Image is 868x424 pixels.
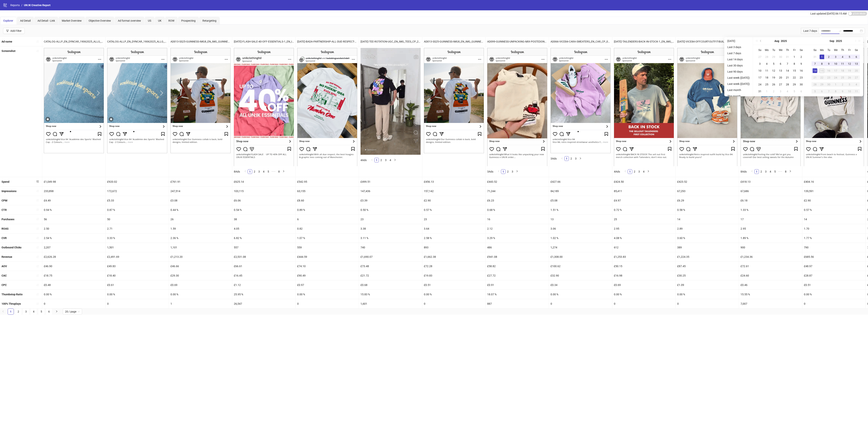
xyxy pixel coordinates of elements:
[799,61,804,66] div: 9
[36,265,39,268] span: sort-ascending
[777,67,784,74] td: 2025-08-13
[277,169,281,174] li: 8
[612,37,675,46] div: [DATE]-TAILENDERS-BACK-IN-STOCK-1_EN_IMG_TAILENDERS_CP_22082025_M_CC_SC24_None__
[676,37,739,46] div: [DATE]-VICE84-OFFCOURT-OUTFIT-BUILD_EN_IMG_VICE84_CP_25072025_ALLG_CC_SC4_None__
[62,19,82,22] span: Market Overview
[24,4,51,7] span: UN:IK Creative Report
[840,55,845,59] div: 4
[10,3,20,7] a: Reports
[36,190,39,192] span: sort-ascending
[833,61,838,66] div: 10
[578,156,583,161] button: right
[826,61,831,66] div: 9
[628,169,632,174] li: 1
[763,53,770,60] td: 2025-07-28
[510,169,515,174] a: 3
[36,218,39,220] span: sort-ascending
[839,60,846,67] td: 2025-09-11
[252,169,257,174] a: 2
[578,156,583,161] li: Next Page
[825,74,832,81] td: 2025-09-23
[36,237,39,239] span: sort-ascending
[38,19,55,22] span: Ad Detail - Link
[23,309,29,315] li: 3
[763,74,770,81] td: 2025-08-18
[788,169,793,174] li: Next Page
[833,75,838,80] div: 24
[826,55,831,59] div: 2
[826,75,831,80] div: 23
[106,37,169,46] div: CATALOG-ALLP_EN_DYNCAR_19062025_ALLG_CC_SC3_None_RET
[257,169,261,174] li: 3
[506,169,510,174] li: 2
[789,170,791,172] span: right
[393,158,397,162] button: right
[784,169,788,174] a: 8
[36,227,39,230] span: sort-ascending
[388,158,392,162] a: 4
[839,67,846,74] td: 2025-09-18
[764,68,769,73] div: 11
[261,169,266,174] li: 4
[763,67,770,74] td: 2025-08-11
[813,55,817,59] div: 31
[820,75,824,80] div: 22
[798,47,805,53] th: Sa
[839,74,846,81] td: 2025-09-25
[813,61,817,66] div: 7
[830,37,834,45] button: Choose a month
[741,48,801,166] img: Screenshot 120231738031660356
[770,47,777,53] th: Tu
[8,309,14,315] li: 1
[771,61,776,66] div: 5
[785,61,790,66] div: 7
[764,169,768,174] a: 3
[646,169,651,174] li: Next Page
[778,61,783,66] div: 6
[847,55,852,59] div: 5
[785,68,790,73] div: 14
[812,53,818,60] td: 2025-08-31
[515,169,519,174] button: right
[42,37,105,46] div: CATALOG-ALLP_EN_DYNCAR_19062025_ALLG_CC_SC3_None_PRO_
[839,29,842,32] span: to
[846,74,853,81] td: 2025-09-26
[501,169,506,174] li: 1
[759,169,764,174] li: 2
[799,75,804,80] div: 23
[569,156,573,161] li: 2
[296,37,359,46] div: [DATE]-BADA-PARTNERSHIP-ALL-DUE-RESPECT-TEE_EN_IMG_BADABING_CP_09072025_ALLG_CC_SC24_None__
[846,53,853,60] td: 2025-09-05
[54,309,60,315] button: right
[847,75,852,80] div: 26
[379,158,383,162] a: 2
[839,29,842,32] span: swap-right
[777,53,784,60] td: 2025-07-30
[36,246,39,249] span: sort-ascending
[853,47,860,53] th: Sa
[46,309,52,315] li: 6
[564,156,569,161] li: 1
[394,159,396,161] span: right
[202,19,216,22] span: Retargeting
[31,309,37,314] a: 4
[248,169,252,174] li: 1
[792,68,797,73] div: 15
[374,158,379,162] a: 1
[792,61,797,66] div: 8
[36,40,39,43] span: sort-ascending
[252,169,257,174] li: 2
[10,29,22,32] div: Add Filter
[784,74,791,81] td: 2025-08-21
[614,48,674,166] img: Screenshot 120231457714630356
[785,55,790,59] div: 31
[777,169,783,174] span: •••
[759,169,763,174] a: 2
[637,169,641,174] a: 3
[770,60,777,67] td: 2025-08-05
[2,49,15,52] b: Screenshot
[768,169,773,174] li: 4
